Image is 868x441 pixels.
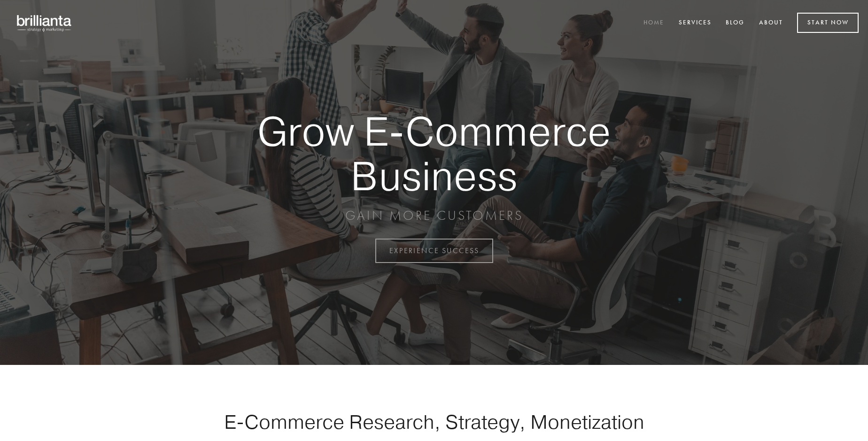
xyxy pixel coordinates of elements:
a: About [753,15,789,31]
img: brillianta - research, strategy, marketing [9,9,80,37]
strong: Grow E-Commerce Business [225,109,643,198]
a: Start Now [797,13,859,33]
a: Home [637,15,670,31]
p: GAIN MORE CUSTOMERS [225,207,643,224]
a: Services [673,15,718,31]
a: Blog [720,15,751,31]
a: EXPERIENCE SUCCESS [375,239,493,263]
h1: E-Commerce Research, Strategy, Monetization [194,410,674,433]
